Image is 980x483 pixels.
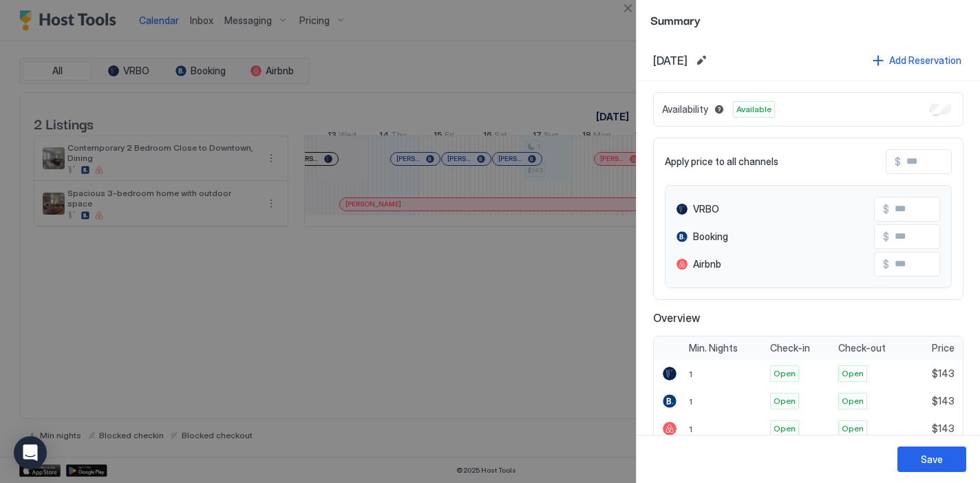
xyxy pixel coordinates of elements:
span: Booking [693,230,728,243]
span: $ [895,155,901,168]
span: Airbnb [693,258,721,270]
span: 1 [689,396,692,407]
span: $ [883,203,889,215]
span: Open [842,367,864,380]
button: Edit date range [693,52,710,69]
span: $ [883,258,889,270]
span: Open [774,422,796,435]
button: Save [897,447,966,472]
span: Open [774,395,796,407]
span: Available [736,103,771,116]
div: Open Intercom Messenger [14,436,47,469]
span: Apply price to all channels [665,155,778,168]
button: Add Reservation [871,51,963,69]
span: Availability [662,103,708,116]
span: Price [932,342,955,354]
span: Check-in [770,342,810,354]
span: Open [842,422,864,435]
span: $143 [932,395,955,407]
span: Check-out [838,342,886,354]
div: Add Reservation [889,53,961,67]
button: Blocked dates override all pricing rules and remain unavailable until manually unblocked [711,101,727,118]
span: $ [883,230,889,243]
span: [DATE] [653,54,688,67]
span: 1 [689,369,692,379]
span: Open [774,367,796,380]
span: Overview [653,311,963,325]
span: Open [842,395,864,407]
span: Min. Nights [689,342,738,354]
span: Summary [650,11,966,28]
div: Save [921,452,943,466]
span: VRBO [693,203,719,215]
span: $143 [932,367,955,380]
span: 1 [689,424,692,434]
span: $143 [932,422,955,435]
